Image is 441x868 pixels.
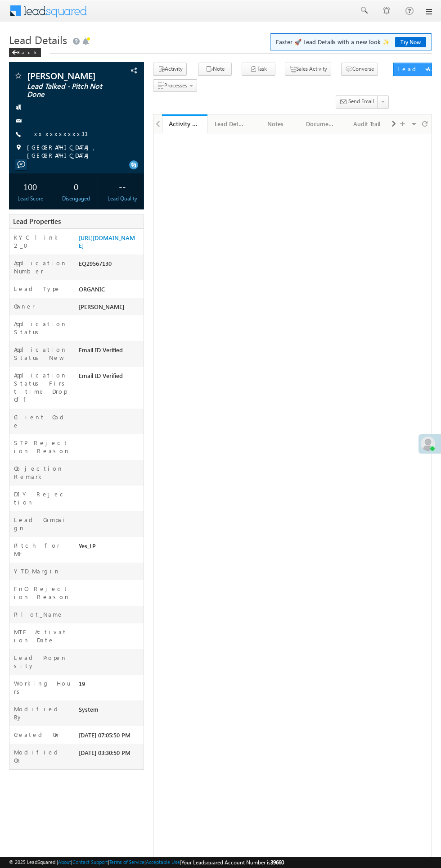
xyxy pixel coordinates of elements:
[14,285,61,293] label: Lead Type
[207,114,253,133] a: Lead Details
[58,859,71,865] a: About
[76,345,144,358] div: Email ID Verified
[14,490,70,506] label: DIY Rejection
[27,143,134,159] span: [GEOGRAPHIC_DATA], [GEOGRAPHIC_DATA]
[215,118,245,129] div: Lead Details
[57,195,95,203] div: Disengaged
[79,303,124,310] span: [PERSON_NAME]
[198,63,232,76] button: Note
[76,731,144,743] div: [DATE] 07:05:50 PM
[14,439,70,455] label: STP Rejection Reason
[336,95,378,109] button: Send Email
[14,541,70,558] label: Pitch for MF
[162,114,207,132] li: Activity History
[395,37,426,47] a: Try Now
[27,82,109,98] span: Lead Talked - Pitch Not Done
[27,71,109,80] span: [PERSON_NAME]
[14,259,70,275] label: Application Number
[242,63,275,76] button: Task
[14,320,70,336] label: Application Status
[276,37,426,46] span: Faster 🚀 Lead Details with a new look ✨
[351,118,382,129] div: Audit Trail
[9,48,41,57] div: Back
[109,859,144,865] a: Terms of Service
[270,859,284,866] span: 39660
[207,114,253,132] li: Lead Details
[76,748,144,761] div: [DATE] 03:30:50 PM
[9,48,45,55] a: Back
[14,371,70,404] label: Application Status First time Drop Off
[341,63,378,76] button: Converse
[14,345,70,362] label: Application Status New
[306,118,336,129] div: Documents
[344,114,390,133] a: Audit Trail
[14,233,70,250] label: KYC link 2_0
[14,567,60,575] label: YTD_Margin
[76,541,144,554] div: Yes_LP
[14,516,70,532] label: Lead Campaign
[57,178,95,195] div: 0
[299,114,344,133] a: Documents
[14,654,70,670] label: Lead Propensity
[13,217,61,226] span: Lead Properties
[162,114,207,133] a: Activity History
[72,859,108,865] a: Contact Support
[14,413,70,429] label: Client Code
[9,858,284,867] span: © 2025 LeadSquared | | | | |
[76,259,144,272] div: EQ29567130
[253,114,298,133] a: Notes
[397,65,436,73] div: Lead Actions
[14,464,70,481] label: Objection Remark
[79,234,135,249] a: [URL][DOMAIN_NAME]
[76,679,144,692] div: 19
[181,859,284,866] span: Your Leadsquared Account Number is
[260,118,290,129] div: Notes
[103,178,141,195] div: --
[348,97,374,105] span: Send Email
[9,32,67,47] span: Lead Details
[27,130,88,137] a: +xx-xxxxxxxx33
[14,731,60,739] label: Created On
[76,371,144,384] div: Email ID Verified
[14,302,35,310] label: Owner
[76,285,144,297] div: ORGANIC
[11,195,49,203] div: Lead Score
[393,63,432,76] button: Lead Actions
[11,178,49,195] div: 100
[14,610,63,618] label: Pilot_Name
[76,705,144,718] div: System
[14,705,70,721] label: Modified By
[285,63,331,76] button: Sales Activity
[153,63,187,76] button: Activity
[153,79,197,92] button: Processes
[14,748,70,764] label: Modified On
[14,585,70,601] label: FnO Rejection Reason
[14,628,70,644] label: MTF Activation Date
[146,859,180,865] a: Acceptable Use
[103,195,141,203] div: Lead Quality
[14,679,70,695] label: Working Hours
[169,119,201,128] div: Activity History
[164,82,187,89] span: Processes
